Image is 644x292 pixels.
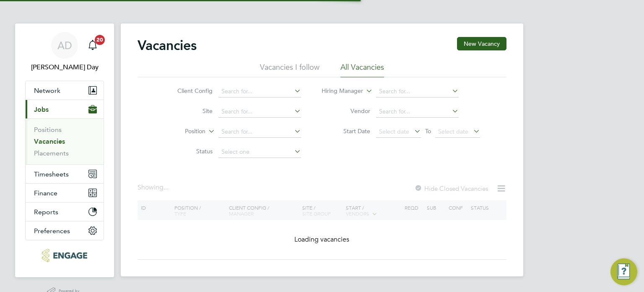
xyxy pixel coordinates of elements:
label: Vendor [322,107,370,115]
span: Select date [379,128,409,135]
div: Showing [138,183,170,192]
span: Finance [34,189,57,197]
label: Hide Closed Vacancies [414,184,488,192]
nav: Main navigation [15,24,114,277]
a: Vacancies [34,137,65,145]
span: Jobs [34,105,49,113]
input: Search for... [218,86,301,97]
label: Status [164,147,213,155]
span: Reports [34,208,58,216]
span: AD [57,40,72,51]
input: Search for... [218,106,301,118]
span: Timesheets [34,170,69,178]
li: Vacancies I follow [260,62,319,77]
label: Hiring Manager [315,87,363,95]
li: All Vacancies [340,62,384,77]
h2: Vacancies [138,37,197,54]
button: New Vacancy [457,37,506,50]
a: AD[PERSON_NAME] Day [25,32,104,72]
span: Select date [438,128,468,135]
button: Reports [26,203,104,221]
label: Site [164,107,213,115]
a: 20 [84,32,101,59]
button: Finance [26,184,104,202]
span: ... [164,183,169,192]
input: Search for... [376,106,459,118]
span: 20 [95,35,105,45]
span: Amie Day [25,62,104,72]
button: Timesheets [26,165,104,183]
button: Network [26,81,104,100]
label: Start Date [322,127,370,135]
label: Position [157,127,205,136]
button: Preferences [26,221,104,240]
input: Search for... [218,126,301,138]
a: Go to home page [25,249,104,262]
span: Network [34,87,60,95]
a: Placements [34,149,69,157]
input: Select one [218,146,301,158]
a: Positions [34,126,62,134]
button: Jobs [26,100,104,118]
label: Client Config [164,87,213,95]
div: Jobs [26,118,104,164]
button: Engage Resource Center [610,258,637,285]
input: Search for... [376,86,459,97]
span: Preferences [34,227,70,235]
span: To [423,126,434,137]
img: morganhunt-logo-retina.png [42,249,87,262]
